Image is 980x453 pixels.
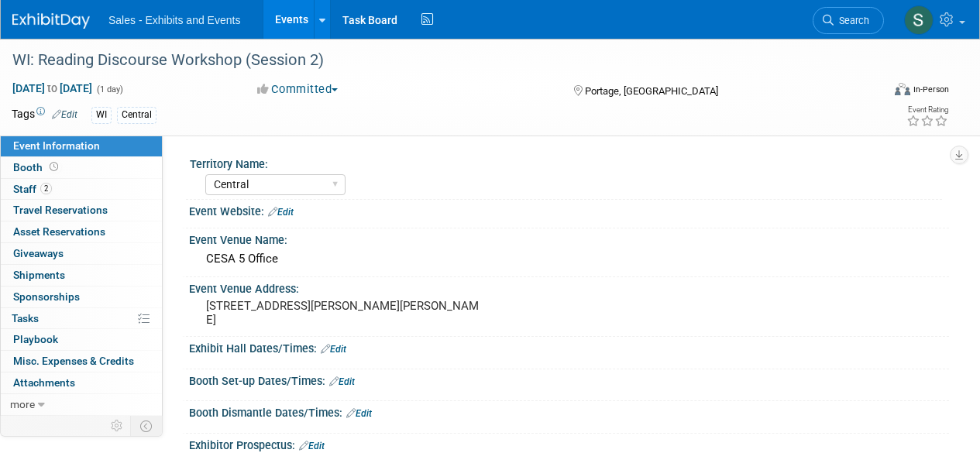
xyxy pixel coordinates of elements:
[346,408,372,419] a: Edit
[1,372,162,393] a: Attachments
[13,247,64,259] span: Giveaways
[1,265,162,286] a: Shipments
[206,299,489,327] pre: [STREET_ADDRESS][PERSON_NAME][PERSON_NAME]
[1,308,162,329] a: Tasks
[1,394,162,415] a: more
[1,221,162,242] a: Asset Reservations
[812,81,949,104] div: Event Format
[895,83,910,95] img: Format-Inperson.png
[52,109,77,120] a: Edit
[13,333,58,345] span: Playbook
[189,200,949,220] div: Event Website:
[131,416,163,436] td: Toggle Event Tabs
[913,84,949,95] div: In-Person
[906,106,948,114] div: Event Rating
[1,329,162,350] a: Playbook
[13,269,65,281] span: Shipments
[329,376,355,387] a: Edit
[12,312,39,324] span: Tasks
[104,416,131,436] td: Personalize Event Tab Strip
[10,398,35,410] span: more
[1,243,162,264] a: Giveaways
[13,355,134,367] span: Misc. Expenses & Credits
[13,204,108,216] span: Travel Reservations
[91,107,112,123] div: WI
[117,107,156,123] div: Central
[1,200,162,221] a: Travel Reservations
[813,7,884,34] a: Search
[189,228,949,248] div: Event Venue Name:
[1,157,162,178] a: Booth
[1,136,162,156] a: Event Information
[201,247,937,271] div: CESA 5 Office
[252,81,344,98] button: Committed
[7,46,869,74] div: WI: Reading Discourse Workshop (Session 2)
[1,287,162,307] a: Sponsorships
[1,179,162,200] a: Staff2
[12,81,93,95] span: [DATE] [DATE]
[1,351,162,372] a: Misc. Expenses & Credits
[834,15,869,26] span: Search
[299,441,325,451] a: Edit
[189,369,949,390] div: Booth Set-up Dates/Times:
[40,183,52,194] span: 2
[13,290,80,303] span: Sponsorships
[13,139,100,152] span: Event Information
[904,5,934,35] img: Shannon Gaumer
[189,277,949,297] div: Event Venue Address:
[189,401,949,421] div: Booth Dismantle Dates/Times:
[108,14,240,26] span: Sales - Exhibits and Events
[321,344,346,355] a: Edit
[268,207,294,218] a: Edit
[95,84,123,94] span: (1 day)
[12,106,77,124] td: Tags
[13,225,105,238] span: Asset Reservations
[585,85,718,97] span: Portage, [GEOGRAPHIC_DATA]
[13,183,52,195] span: Staff
[190,153,942,172] div: Territory Name:
[46,161,61,173] span: Booth not reserved yet
[45,82,60,94] span: to
[12,13,90,29] img: ExhibitDay
[13,376,75,389] span: Attachments
[189,337,949,357] div: Exhibit Hall Dates/Times:
[13,161,61,173] span: Booth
